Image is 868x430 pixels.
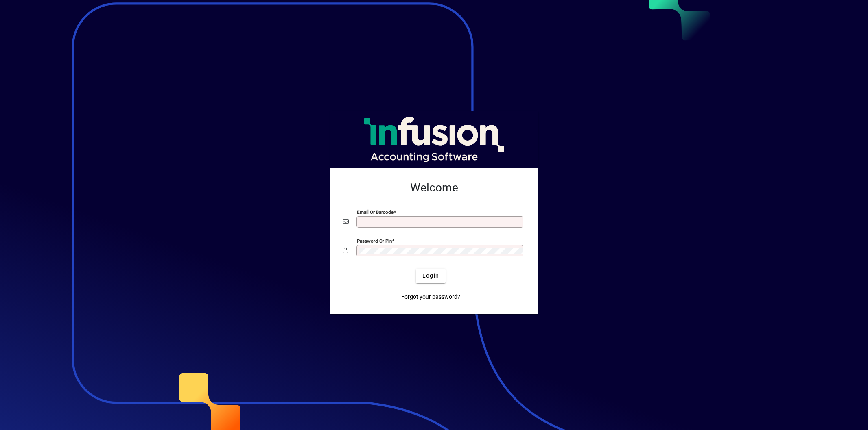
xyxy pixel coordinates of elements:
[357,238,392,243] mat-label: Password or Pin
[422,271,439,280] span: Login
[416,269,446,283] button: Login
[401,293,460,301] span: Forgot your password?
[398,290,464,304] a: Forgot your password?
[343,181,525,195] h2: Welcome
[357,209,394,215] mat-label: Email or Barcode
